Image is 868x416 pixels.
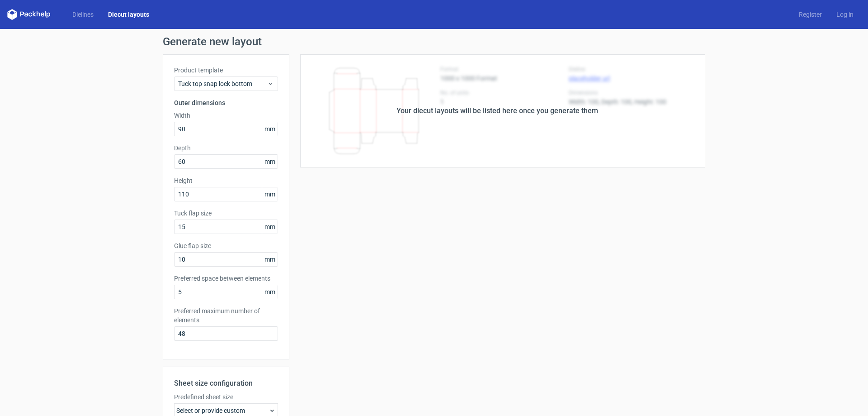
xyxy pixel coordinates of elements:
[174,111,278,120] label: Width
[262,122,278,136] span: mm
[178,79,267,88] span: Tuck top snap lock bottom
[262,253,278,266] span: mm
[174,306,278,325] label: Preferred maximum number of elements
[396,105,598,116] div: Your diecut layouts will be listed here once you generate them
[101,10,156,19] a: Diecut layouts
[262,155,278,168] span: mm
[174,98,278,107] h3: Outer dimensions
[262,187,278,201] span: mm
[174,143,278,153] label: Depth
[174,176,278,185] label: Height
[262,285,278,299] span: mm
[174,378,278,389] h2: Sheet size configuration
[792,10,829,19] a: Register
[174,66,278,75] label: Product template
[174,241,278,250] label: Glue flap size
[163,36,705,47] h1: Generate new layout
[174,392,278,402] label: Predefined sheet size
[174,209,278,218] label: Tuck flap size
[65,10,101,19] a: Dielines
[262,220,278,234] span: mm
[829,10,861,19] a: Log in
[174,274,278,283] label: Preferred space between elements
